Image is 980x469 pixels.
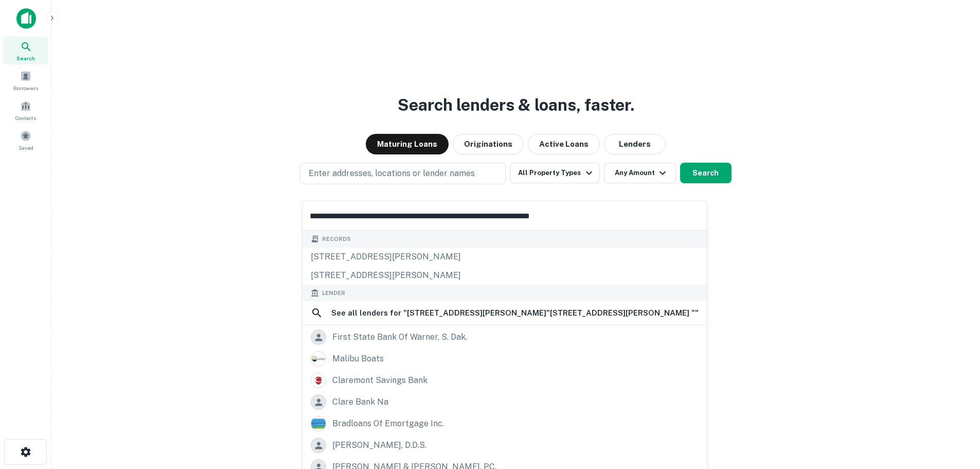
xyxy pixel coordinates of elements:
[3,96,48,124] a: Contacts
[311,373,326,388] img: picture
[453,134,524,154] button: Originations
[309,167,475,180] p: Enter addresses, locations or lender names
[332,329,467,345] div: first state bank of warner, s. dak.
[302,370,707,391] a: claremont savings bank
[366,134,449,154] button: Maturing Loans
[3,66,48,94] a: Borrowers
[510,163,599,183] button: All Property Types
[604,163,676,183] button: Any Amount
[3,126,48,154] a: Saved
[332,351,384,367] div: malibu boats
[332,438,426,453] div: [PERSON_NAME], d.d.s.
[604,134,666,154] button: Lenders
[3,37,48,64] a: Search
[16,8,36,29] img: capitalize-icon.png
[322,289,345,298] span: Lender
[302,248,707,266] div: [STREET_ADDRESS][PERSON_NAME]
[332,416,444,431] div: bradloans of emortgage inc.
[311,416,326,431] img: picture
[332,394,388,410] div: clare bank na
[19,144,33,152] span: Saved
[302,435,707,456] a: [PERSON_NAME], d.d.s.
[302,413,707,435] a: bradloans of emortgage inc.
[332,373,427,388] div: claremont savings bank
[302,391,707,413] a: clare bank na
[15,114,36,122] span: Contacts
[398,93,634,117] h3: Search lenders & loans, faster.
[680,163,732,183] button: Search
[302,266,707,285] div: [STREET_ADDRESS][PERSON_NAME]
[16,54,35,62] span: Search
[302,326,707,348] a: first state bank of warner, s. dak.
[929,387,980,436] iframe: Chat Widget
[302,348,707,370] a: malibu boats
[311,352,326,366] img: picture
[528,134,600,154] button: Active Loans
[322,235,351,244] span: Records
[300,163,506,184] button: Enter addresses, locations or lender names
[13,84,38,92] span: Borrowers
[331,307,699,319] h6: See all lenders for " [STREET_ADDRESS][PERSON_NAME]"[STREET_ADDRESS][PERSON_NAME] " "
